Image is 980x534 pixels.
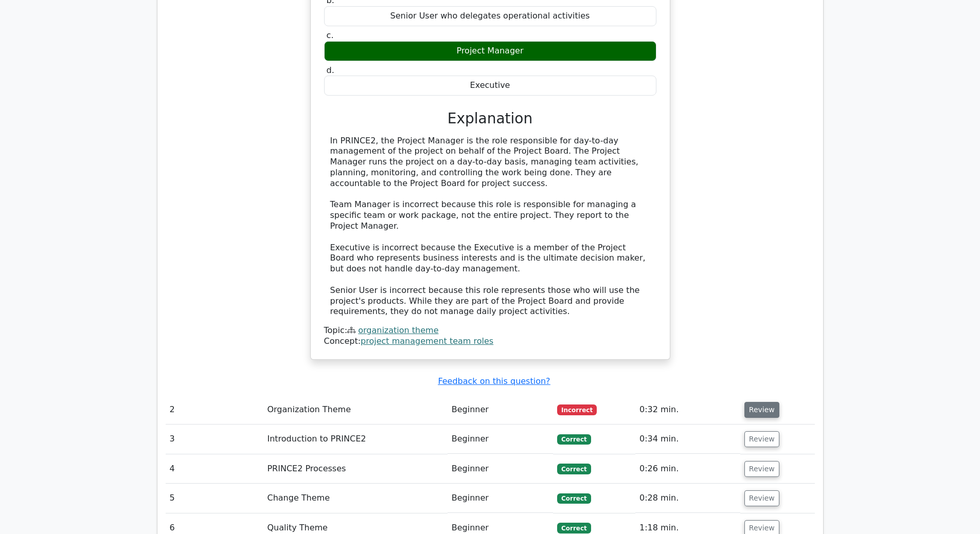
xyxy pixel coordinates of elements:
[744,490,779,506] button: Review
[330,136,650,318] div: In PRINCE2, the Project Manager is the role responsible for day-to-day management of the project ...
[448,484,553,513] td: Beginner
[166,395,263,425] td: 2
[358,325,438,335] a: organization theme
[166,454,263,484] td: 4
[557,404,597,415] span: Incorrect
[327,30,334,40] span: c.
[635,395,740,425] td: 0:32 min.
[263,454,447,484] td: PRINCE2 Processes
[557,523,591,533] span: Correct
[324,41,656,61] div: Project Manager
[744,431,779,447] button: Review
[448,395,553,425] td: Beginner
[438,376,550,386] a: Feedback on this question?
[327,65,334,75] span: d.
[324,76,656,96] div: Executive
[635,454,740,484] td: 0:26 min.
[557,493,591,504] span: Correct
[166,425,263,454] td: 3
[744,461,779,477] button: Review
[448,454,553,484] td: Beginner
[324,6,656,26] div: Senior User who delegates operational activities
[324,336,656,347] div: Concept:
[263,425,447,454] td: Introduction to PRINCE2
[330,110,650,127] h3: Explanation
[635,425,740,454] td: 0:34 min.
[448,425,553,454] td: Beginner
[557,464,591,474] span: Correct
[557,434,591,445] span: Correct
[635,484,740,513] td: 0:28 min.
[263,395,447,425] td: Organization Theme
[166,484,263,513] td: 5
[361,336,493,346] a: project management team roles
[744,402,779,418] button: Review
[324,325,656,336] div: Topic:
[263,484,447,513] td: Change Theme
